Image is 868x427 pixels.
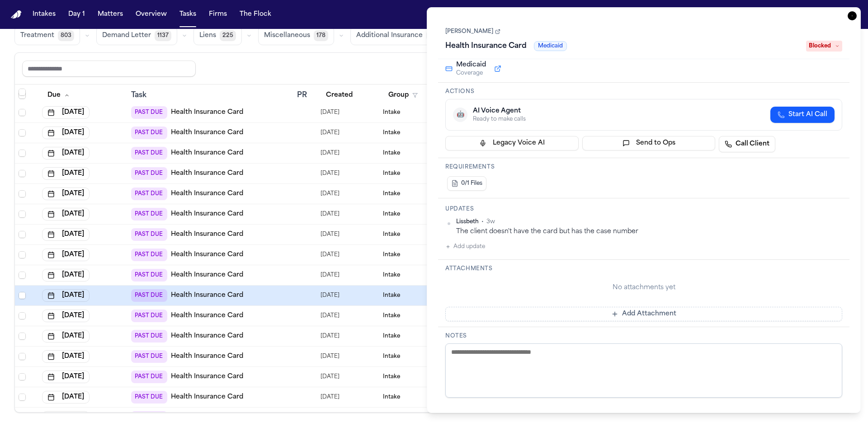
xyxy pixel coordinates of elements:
[321,371,340,383] span: 8/13/2025, 8:26:41 AM
[719,136,775,152] a: Call Client
[445,307,842,321] button: Add Attachment
[42,411,90,424] button: [DATE]
[445,265,842,272] h3: Attachments
[445,206,842,213] h3: Updates
[350,26,441,45] button: Additional Insurance0
[456,61,486,70] span: Medicaid
[176,6,200,23] button: Tasks
[456,227,842,236] div: The client doesn't have the card but has the case number
[58,30,74,41] span: 803
[481,218,484,225] span: •
[155,30,171,41] span: 1137
[132,6,170,23] button: Overview
[42,371,90,383] button: [DATE]
[19,394,26,401] span: Select row
[445,28,500,35] a: [PERSON_NAME]
[486,218,495,225] span: 3w
[236,6,275,23] button: The Flock
[456,70,486,77] span: Coverage
[534,41,567,51] span: Medicaid
[383,373,400,380] span: Intake
[321,391,340,404] span: 8/12/2025, 7:45:29 AM
[473,116,526,123] div: Ready to make calls
[96,26,177,45] button: Demand Letter1137
[14,26,80,45] button: Treatment803
[264,31,310,40] span: Miscellaneous
[131,391,167,404] span: PAST DUE
[205,6,231,23] button: Firms
[445,136,579,150] button: Legacy Voice AI
[457,110,464,119] span: 🤖
[426,30,435,41] span: 0
[456,218,479,225] span: Lissbeth
[383,394,400,401] span: Intake
[65,6,89,23] button: Day 1
[102,31,151,40] span: Demand Letter
[11,10,22,19] a: Home
[321,411,340,424] span: 8/18/2025, 7:57:24 AM
[29,6,59,23] button: Intakes
[473,107,526,116] div: AI Voice Agent
[445,333,842,340] h3: Notes
[445,283,842,292] div: No attachments yet
[582,136,716,150] button: Send to Ops
[193,26,242,45] button: Liens225
[445,164,842,171] h3: Requirements
[171,372,243,381] a: Health Insurance Card
[258,26,334,45] button: Miscellaneous178
[199,31,216,40] span: Liens
[442,39,530,53] h1: Health Insurance Card
[461,180,482,187] span: 0/1 Files
[220,30,236,41] span: 225
[131,411,167,424] span: PAST DUE
[11,10,22,19] img: Finch Logo
[19,373,26,380] span: Select row
[770,107,835,123] button: Start AI Call
[788,110,827,119] span: Start AI Call
[171,393,243,402] a: Health Insurance Card
[447,176,486,191] button: 0/1 Files
[445,241,485,252] button: Add update
[806,41,842,52] span: Blocked
[20,31,54,40] span: Treatment
[131,371,167,383] span: PAST DUE
[42,391,90,404] button: [DATE]
[314,30,328,41] span: 178
[356,31,423,40] span: Additional Insurance
[94,6,127,23] button: Matters
[445,88,842,95] h3: Actions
